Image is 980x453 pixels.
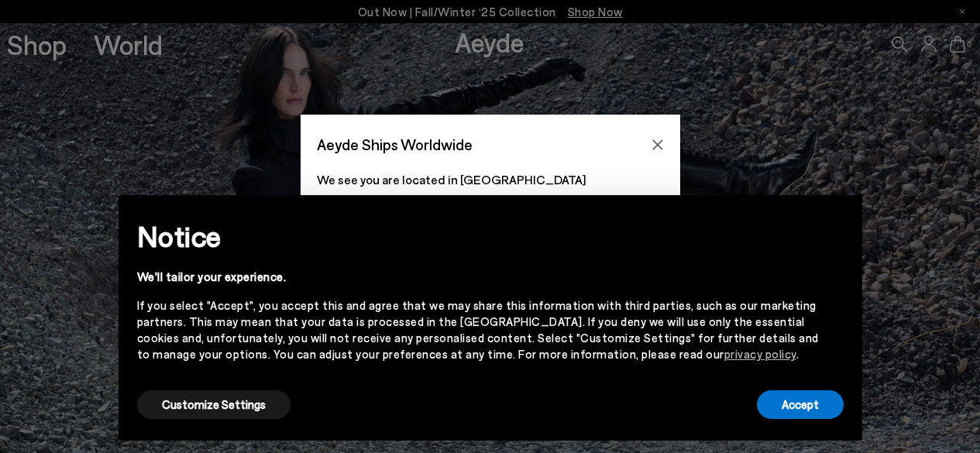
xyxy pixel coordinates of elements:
button: Close [646,133,669,156]
span: Aeyde Ships Worldwide [317,131,473,158]
button: Close this notice [819,200,856,237]
button: Customize Settings [137,390,291,419]
a: privacy policy [724,347,796,361]
p: We see you are located in [GEOGRAPHIC_DATA] [317,170,664,189]
div: If you select "Accept", you accept this and agree that we may share this information with third p... [137,297,819,362]
button: Accept [757,390,844,419]
span: × [832,207,843,229]
h2: Notice [137,216,819,256]
div: We'll tailor your experience. [137,269,819,285]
